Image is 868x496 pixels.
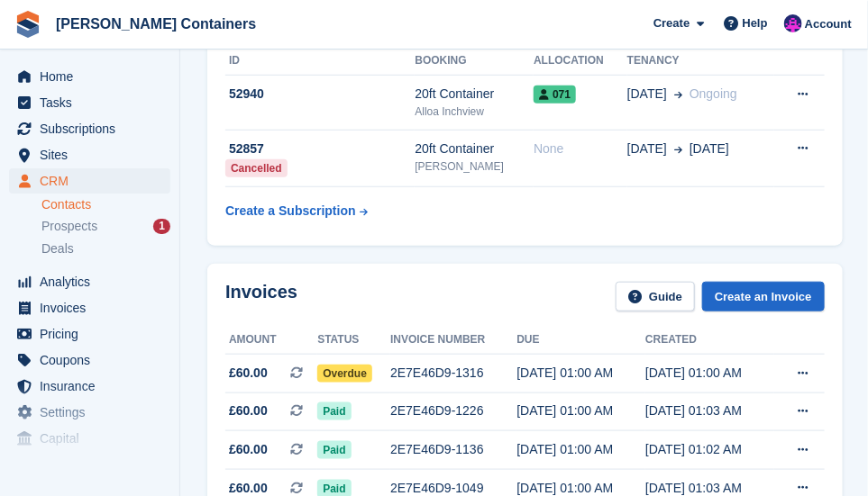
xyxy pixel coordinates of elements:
[40,374,148,399] span: Insurance
[40,269,148,294] span: Analytics
[645,364,774,383] div: [DATE] 01:00 AM
[9,64,170,89] a: menu
[229,401,268,420] span: £60.00
[645,401,774,420] div: [DATE] 01:03 AM
[9,295,170,320] a: menu
[225,140,415,158] div: 52857
[645,326,774,355] th: Created
[40,64,148,89] span: Home
[415,104,534,120] div: Alloa Inchview
[743,14,768,32] span: Help
[9,269,170,294] a: menu
[616,282,695,311] a: Guide
[40,400,148,425] span: Settings
[41,240,74,257] span: Deals
[690,140,729,158] span: [DATE]
[40,321,148,347] span: Pricing
[390,326,516,355] th: Invoice number
[415,47,534,76] th: Booking
[390,440,516,459] div: 2E7E46D9-1136
[9,142,170,167] a: menu
[690,86,737,101] span: Ongoing
[41,239,170,258] a: Deals
[41,218,97,235] span: Prospects
[40,347,148,373] span: Coupons
[784,14,802,32] img: Claire Wilson
[49,9,263,39] a: [PERSON_NAME] Containers
[415,140,534,158] div: 20ft Container
[516,326,645,355] th: Due
[225,159,288,177] div: Cancelled
[390,364,516,383] div: 2E7E46D9-1316
[9,321,170,347] a: menu
[516,364,645,383] div: [DATE] 01:00 AM
[9,374,170,399] a: menu
[415,85,534,104] div: 20ft Container
[229,440,268,459] span: £60.00
[225,194,368,228] a: Create a Subscription
[225,326,317,355] th: Amount
[317,326,390,355] th: Status
[317,441,351,459] span: Paid
[225,202,356,221] div: Create a Subscription
[40,426,148,451] span: Capital
[40,295,148,320] span: Invoices
[40,142,148,167] span: Sites
[225,282,297,311] h2: Invoices
[9,90,170,115] a: menu
[41,196,170,213] a: Contacts
[40,90,148,115] span: Tasks
[805,15,852,33] span: Account
[702,282,825,311] a: Create an Invoice
[40,116,148,141] span: Subscriptions
[653,14,690,32] span: Create
[415,158,534,175] div: [PERSON_NAME]
[317,365,372,383] span: Overdue
[41,217,170,236] a: Prospects 1
[627,85,667,104] span: [DATE]
[153,219,170,234] div: 1
[14,11,41,38] img: stora-icon-8386f47178a22dfd0bd8f6a31ec36ba5ce8667c1dd55bd0f319d3a0aa187defe.svg
[534,47,627,76] th: Allocation
[9,426,170,451] a: menu
[317,402,351,420] span: Paid
[40,168,148,194] span: CRM
[9,400,170,425] a: menu
[390,401,516,420] div: 2E7E46D9-1226
[225,85,415,104] div: 52940
[645,440,774,459] div: [DATE] 01:02 AM
[9,116,170,141] a: menu
[9,168,170,194] a: menu
[9,347,170,373] a: menu
[627,47,774,76] th: Tenancy
[229,364,268,383] span: £60.00
[516,440,645,459] div: [DATE] 01:00 AM
[534,140,627,158] div: None
[225,47,415,76] th: ID
[534,86,576,104] span: 071
[516,401,645,420] div: [DATE] 01:00 AM
[627,140,667,158] span: [DATE]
